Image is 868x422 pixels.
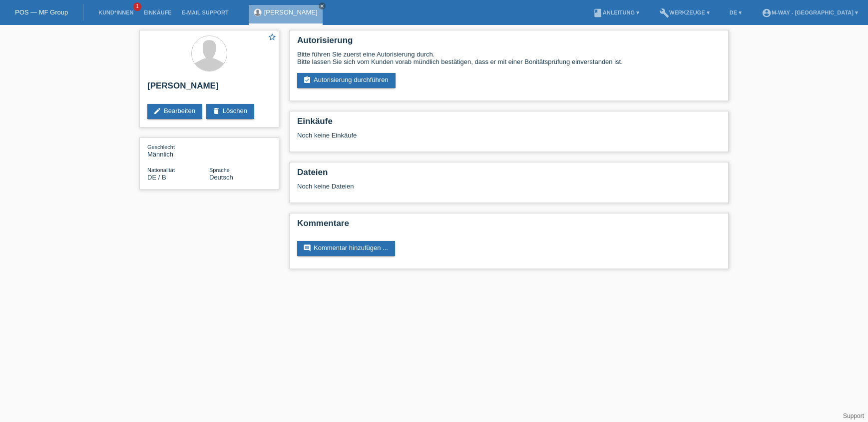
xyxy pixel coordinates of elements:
h2: [PERSON_NAME] [147,81,271,96]
i: account_circle [762,8,772,18]
i: edit [153,107,161,115]
a: deleteLöschen [206,104,254,119]
i: assignment_turned_in [303,76,311,84]
a: account_circlem-way - [GEOGRAPHIC_DATA] ▾ [757,9,863,15]
a: editBearbeiten [147,104,202,119]
a: Support [843,412,864,419]
h2: Dateien [297,167,721,182]
span: Sprache [209,167,230,173]
h2: Einkäufe [297,116,721,131]
a: Einkäufe [138,9,176,15]
a: commentKommentar hinzufügen ... [297,241,395,256]
span: 1 [133,2,141,11]
i: build [659,8,669,18]
span: Deutsch [209,173,233,181]
a: [PERSON_NAME] [264,8,318,16]
a: POS — MF Group [15,8,68,16]
i: delete [212,107,220,115]
h2: Autorisierung [297,35,721,50]
i: book [593,8,603,18]
div: Männlich [147,143,209,158]
span: Deutschland / B / 01.02.1989 [147,173,166,181]
div: Bitte führen Sie zuerst eine Autorisierung durch. Bitte lassen Sie sich vom Kunden vorab mündlich... [297,50,721,65]
i: comment [303,244,311,252]
i: close [320,3,325,8]
a: assignment_turned_inAutorisierung durchführen [297,73,396,88]
span: Geschlecht [147,144,175,150]
div: Noch keine Einkäufe [297,131,721,146]
span: Nationalität [147,167,175,173]
a: Kund*innen [93,9,138,15]
h2: Kommentare [297,218,721,233]
a: star_border [268,32,277,43]
a: E-Mail Support [177,9,234,15]
a: buildWerkzeuge ▾ [654,9,715,15]
a: DE ▾ [725,9,747,15]
div: Noch keine Dateien [297,182,602,190]
i: star_border [268,32,277,41]
a: bookAnleitung ▾ [588,9,644,15]
a: close [319,2,326,9]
